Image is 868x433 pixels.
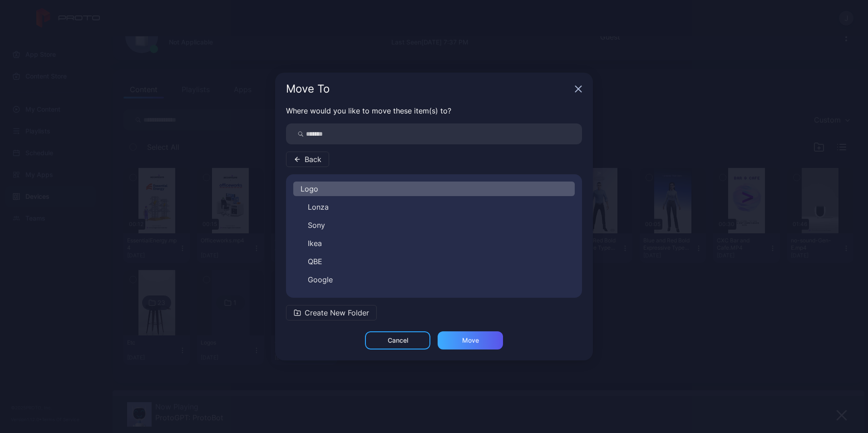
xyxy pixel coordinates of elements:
[286,152,329,167] button: Back
[462,337,479,344] div: Move
[305,154,321,165] span: Back
[293,200,575,214] button: Lonza
[308,256,322,267] span: QBE
[293,218,575,232] button: Sony
[293,254,575,269] button: QBE
[293,272,575,287] button: Google
[286,305,377,320] button: Create New Folder
[286,105,582,116] p: Where would you like to move these item(s) to?
[308,202,329,212] span: Lonza
[388,337,408,344] div: Cancel
[308,220,325,231] span: Sony
[286,84,571,94] div: Move To
[308,274,333,285] span: Google
[301,183,318,194] span: Logo
[438,331,503,349] button: Move
[305,307,369,318] span: Create New Folder
[308,238,322,249] span: Ikea
[365,331,430,349] button: Cancel
[293,236,575,251] button: Ikea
